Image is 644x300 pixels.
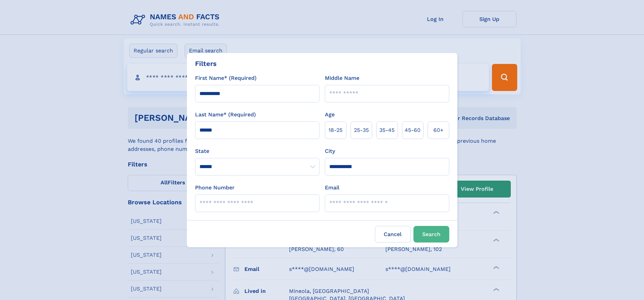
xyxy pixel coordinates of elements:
[195,59,217,69] div: Filters
[413,226,449,243] button: Search
[195,147,319,155] label: State
[375,226,411,243] label: Cancel
[195,111,256,119] label: Last Name* (Required)
[195,184,235,192] label: Phone Number
[325,111,335,119] label: Age
[325,184,339,192] label: Email
[329,126,342,134] span: 18‑25
[433,126,444,134] span: 60+
[195,74,257,82] label: First Name* (Required)
[325,74,359,82] label: Middle Name
[354,126,369,134] span: 25‑35
[405,126,421,134] span: 45‑60
[325,147,335,155] label: City
[379,126,395,134] span: 35‑45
